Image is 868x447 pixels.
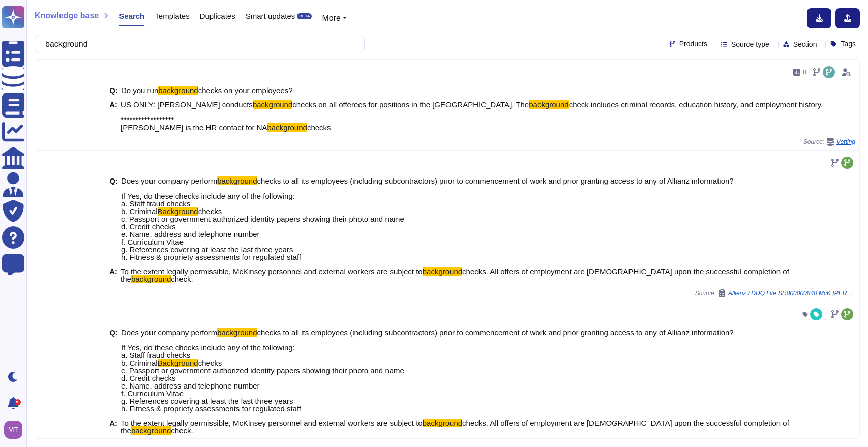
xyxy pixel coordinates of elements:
[121,176,734,216] span: checks to all its employees (including subcontractors) prior to commencement of work and prior gr...
[121,419,423,427] span: To the extent legally permissible, McKinsey personnel and external workers are subject to
[121,176,217,185] span: Does your company perform
[121,267,789,283] span: checks. All offers of employment are [DEMOGRAPHIC_DATA] upon the successful completion of the
[109,86,118,94] b: Q:
[121,100,253,109] span: US ONLY: [PERSON_NAME] conducts
[841,40,856,47] span: Tags
[171,275,193,283] span: check.
[217,176,257,185] mark: background
[529,100,568,109] mark: background
[109,329,118,412] b: Q:
[803,69,806,75] span: 0
[679,40,707,47] span: Products
[803,138,855,146] span: Source:
[119,12,144,20] span: Search
[109,177,118,261] b: Q:
[423,267,462,276] mark: background
[423,419,462,427] mark: background
[121,86,158,95] span: Do you run
[292,100,529,109] span: checks on all offerees for positions in the [GEOGRAPHIC_DATA]. The
[35,12,99,20] span: Knowledge base
[731,41,769,48] span: Source type
[121,207,404,261] span: checks c. Passport or government authorized identity papers showing their photo and name d. Credi...
[158,86,198,95] mark: background
[297,13,312,19] div: BETA
[322,12,347,24] button: More
[198,86,293,95] span: checks on your employees?
[121,359,404,413] span: checks c. Passport or government authorized identity papers showing their photo and name d. Credi...
[4,421,22,439] img: user
[728,290,855,296] span: Allienz / DDQ Lite SR000000840 McK [PERSON_NAME] Control Tower[83]
[246,12,295,20] span: Smart updates
[109,419,117,434] b: A:
[171,426,193,435] span: check.
[131,426,171,435] mark: background
[158,207,198,216] mark: Background
[200,12,235,20] span: Duplicates
[109,267,117,283] b: A:
[121,100,823,132] span: check includes criminal records, education history, and employment history. ****************** [P...
[121,328,734,367] span: checks to all its employees (including subcontractors) prior to commencement of work and prior gr...
[2,419,29,441] button: user
[217,328,257,337] mark: background
[836,139,855,145] span: Vetting
[121,419,789,435] span: checks. All offers of employment are [DEMOGRAPHIC_DATA] upon the successful completion of the
[40,35,354,53] input: Search a question or template...
[109,101,117,131] b: A:
[15,399,21,405] div: 9+
[131,275,171,283] mark: background
[695,289,855,297] span: Source:
[267,123,307,132] mark: background
[307,123,331,132] span: checks
[121,328,217,337] span: Does your company perform
[121,267,423,276] span: To the extent legally permissible, McKinsey personnel and external workers are subject to
[155,12,189,20] span: Templates
[322,14,340,22] span: More
[793,41,817,48] span: Section
[158,359,198,367] mark: Background
[253,100,292,109] mark: background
